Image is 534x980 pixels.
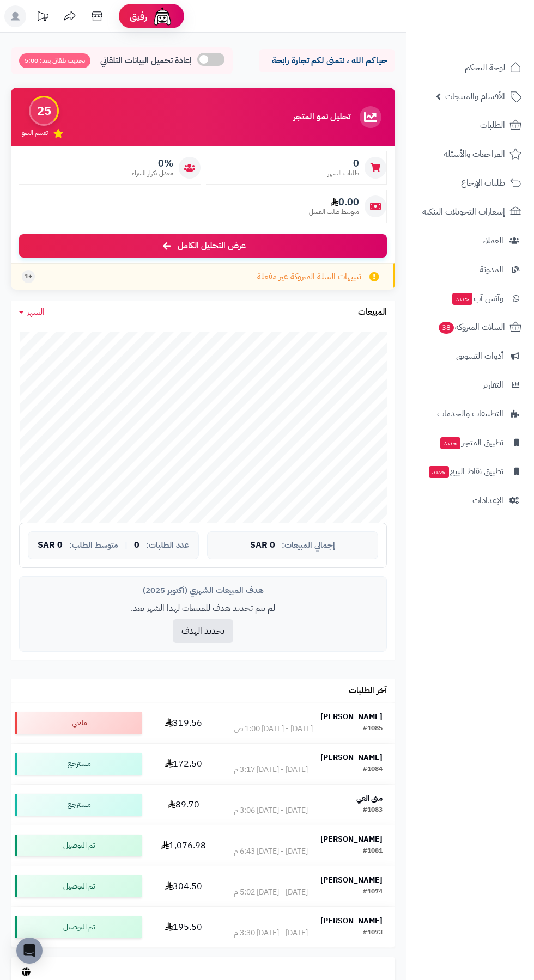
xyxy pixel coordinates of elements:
a: المدونة [413,256,527,283]
span: تحديث تلقائي بعد: 5:00 [19,53,90,68]
img: ai-face.png [151,5,173,27]
td: 304.50 [146,866,221,906]
div: #1074 [363,887,383,898]
a: المراجعات والأسئلة [413,141,527,167]
div: ملغي [15,712,142,734]
div: [DATE] - [DATE] 1:00 ص [234,724,313,734]
a: التقارير [413,372,527,398]
span: إعادة تحميل البيانات التلقائي [100,54,192,67]
a: أدوات التسويق [413,343,527,369]
div: Open Intercom Messenger [16,938,43,964]
td: 172.50 [146,744,221,784]
span: 0% [132,157,173,169]
button: تحديد الهدف [173,619,233,643]
span: المدونة [480,262,503,277]
a: تطبيق المتجرجديد [413,430,527,456]
a: إشعارات التحويلات البنكية [413,199,527,225]
a: الإعدادات [413,487,527,513]
div: [DATE] - [DATE] 6:43 م [234,846,308,857]
span: | [125,541,128,549]
td: 319.56 [146,703,221,743]
a: تطبيق نقاط البيعجديد [413,458,527,485]
div: مسترجع [15,794,142,816]
strong: [PERSON_NAME] [320,874,383,886]
span: طلبات الشهر [327,169,359,178]
span: العملاء [482,233,503,248]
a: وآتس آبجديد [413,285,527,311]
strong: [PERSON_NAME] [320,711,383,722]
div: تم التوصيل [15,835,142,856]
span: تنبيهات السلة المتروكة غير مفعلة [257,271,361,283]
div: مسترجع [15,753,142,775]
td: 1,076.98 [146,825,221,866]
div: #1085 [363,724,383,734]
span: 0.00 [309,196,359,208]
div: #1084 [363,764,383,775]
div: تم التوصيل [15,916,142,938]
a: لوحة التحكم [413,54,527,81]
span: الإعدادات [472,493,503,508]
span: متوسط طلب العميل [309,207,359,217]
span: تطبيق المتجر [439,435,503,450]
span: معدل تكرار الشراء [132,169,173,178]
span: الطلبات [480,118,505,133]
span: إشعارات التحويلات البنكية [422,204,505,219]
span: الشهر [27,305,45,318]
p: حياكم الله ، نتمنى لكم تجارة رابحة [267,54,387,67]
div: [DATE] - [DATE] 3:06 م [234,805,308,816]
span: وآتس آب [451,291,503,306]
span: أدوات التسويق [456,348,503,364]
span: طلبات الإرجاع [461,175,505,191]
img: logo-2.png [460,29,524,52]
strong: [PERSON_NAME] [320,915,383,927]
div: تم التوصيل [15,875,142,897]
a: الطلبات [413,112,527,138]
a: طلبات الإرجاع [413,170,527,196]
span: رفيق [130,10,147,23]
span: +1 [25,272,32,281]
strong: منى العي [356,793,383,804]
h3: آخر الطلبات [349,686,387,696]
span: جديد [440,437,460,449]
a: تحديثات المنصة [29,5,56,30]
span: إجمالي المبيعات: [282,541,335,550]
p: لم يتم تحديد هدف للمبيعات لهذا الشهر بعد. [28,602,378,615]
div: #1081 [363,846,383,857]
span: التقارير [483,377,503,393]
span: 0 [327,157,359,169]
div: [DATE] - [DATE] 5:02 م [234,887,308,898]
span: المراجعات والأسئلة [444,146,505,162]
span: 38 [439,322,454,334]
span: التطبيقات والخدمات [437,406,503,421]
div: #1073 [363,928,383,939]
span: متوسط الطلب: [69,541,118,550]
span: 0 [134,541,139,550]
div: #1083 [363,805,383,816]
span: جديد [429,466,449,478]
a: الشهر [19,306,45,318]
span: تقييم النمو [22,128,48,138]
span: السلات المتروكة [438,320,505,335]
span: عدد الطلبات: [146,541,189,550]
a: السلات المتروكة38 [413,314,527,340]
h3: تحليل نمو المتجر [293,112,350,122]
td: 195.50 [146,907,221,947]
a: التطبيقات والخدمات [413,401,527,427]
span: 0 SAR [38,541,63,550]
span: الأقسام والمنتجات [445,89,505,104]
h3: المبيعات [358,308,387,317]
div: [DATE] - [DATE] 3:17 م [234,764,308,775]
span: جديد [452,293,472,305]
div: [DATE] - [DATE] 3:30 م [234,928,308,939]
a: العملاء [413,228,527,254]
div: هدف المبيعات الشهري (أكتوبر 2025) [28,585,378,596]
strong: [PERSON_NAME] [320,752,383,763]
span: عرض التحليل الكامل [178,240,246,252]
span: تطبيق نقاط البيع [428,464,503,479]
td: 89.70 [146,785,221,825]
span: 0 SAR [250,541,275,550]
a: عرض التحليل الكامل [19,234,387,258]
strong: [PERSON_NAME] [320,834,383,845]
span: لوحة التحكم [465,60,505,75]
